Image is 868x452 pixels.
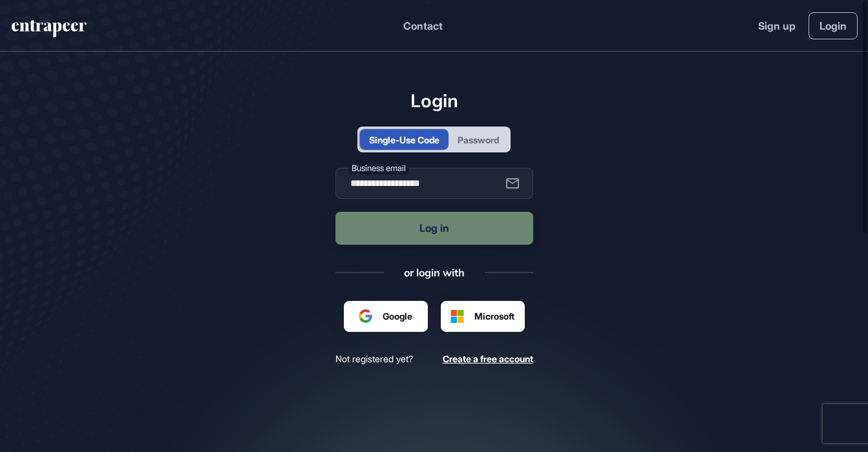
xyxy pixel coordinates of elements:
[348,161,409,175] label: Business email
[369,133,439,147] div: Single-Use Code
[458,133,499,147] div: Password
[335,90,533,112] h1: Login
[443,353,533,365] a: Create a free account
[809,12,858,39] a: Login
[335,353,413,365] span: Not registered yet?
[404,265,465,280] div: or login with
[474,309,514,323] span: Microsoft
[335,212,533,245] button: Log in
[758,18,796,34] a: Sign up
[10,20,88,42] a: entrapeer-logo
[443,353,533,364] span: Create a free account
[403,17,443,34] button: Contact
